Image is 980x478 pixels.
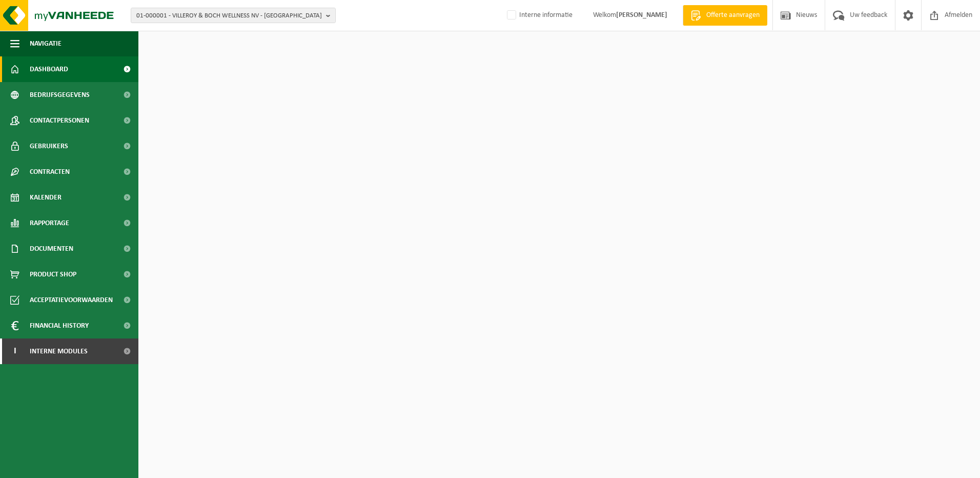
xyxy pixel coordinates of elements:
[30,56,68,82] span: Dashboard
[30,82,90,108] span: Bedrijfsgegevens
[30,159,70,185] span: Contracten
[30,338,88,364] span: Interne modules
[30,31,62,56] span: Navigatie
[616,11,667,19] strong: [PERSON_NAME]
[30,210,69,236] span: Rapportage
[131,8,336,23] button: 01-000001 - VILLEROY & BOCH WELLNESS NV - [GEOGRAPHIC_DATA]
[30,108,89,133] span: Contactpersonen
[30,185,62,210] span: Kalender
[136,8,322,24] span: 01-000001 - VILLEROY & BOCH WELLNESS NV - [GEOGRAPHIC_DATA]
[505,8,573,23] label: Interne informatie
[30,287,113,313] span: Acceptatievoorwaarden
[683,5,767,26] a: Offerte aanvragen
[30,133,68,159] span: Gebruikers
[30,236,73,262] span: Documenten
[704,10,762,21] span: Offerte aanvragen
[10,338,19,364] span: I
[30,262,76,287] span: Product Shop
[30,313,89,338] span: Financial History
